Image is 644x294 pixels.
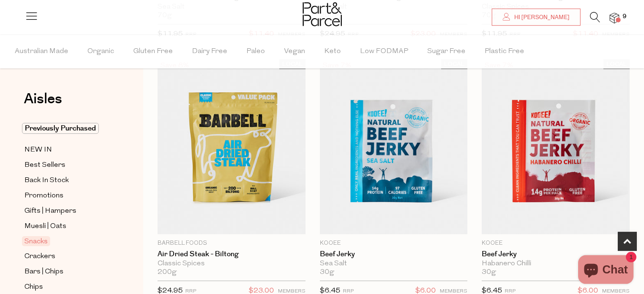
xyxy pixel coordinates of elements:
[427,35,465,68] span: Sugar Free
[284,35,305,68] span: Vegan
[278,289,306,294] small: MEMBERS
[482,239,630,248] p: KOOEE
[24,144,111,156] a: NEW IN
[24,160,65,171] span: Best Sellers
[185,289,196,294] small: RRP
[24,123,111,134] a: Previously Purchased
[320,239,468,248] p: KOOEE
[24,92,62,116] a: Aisles
[133,35,173,68] span: Gluten Free
[24,281,111,293] a: Chips
[485,35,524,68] span: Plastic Free
[15,35,68,68] span: Australian Made
[320,260,468,268] div: Sea Salt
[620,12,629,21] span: 9
[24,250,111,262] a: Crackers
[482,260,630,268] div: Habanero Chilli
[324,35,341,68] span: Keto
[482,250,630,259] a: Beef Jerky
[158,268,177,277] span: 200g
[575,255,636,286] inbox-online-store-chat: Shopify online store chat
[24,282,43,293] span: Chips
[158,260,306,268] div: Classic Spices
[158,239,306,248] p: Barbell Foods
[158,59,306,234] img: Air Dried Steak - Biltong
[24,190,63,202] span: Promotions
[24,175,69,186] span: Back In Stock
[610,13,619,23] a: 9
[24,159,111,171] a: Best Sellers
[303,2,342,26] img: Part&Parcel
[343,289,354,294] small: RRP
[24,88,62,109] span: Aisles
[602,289,630,294] small: MEMBERS
[492,9,581,26] a: Hi [PERSON_NAME]
[360,35,408,68] span: Low FODMAP
[24,144,52,156] span: NEW IN
[24,174,111,186] a: Back In Stock
[24,266,63,278] span: Bars | Chips
[158,250,306,259] a: Air Dried Steak - Biltong
[24,251,55,262] span: Crackers
[22,123,99,134] span: Previously Purchased
[24,206,76,217] span: Gifts | Hampers
[320,59,468,234] img: Beef Jerky
[246,35,265,68] span: Paleo
[320,268,334,277] span: 30g
[24,236,111,247] a: Snacks
[24,205,111,217] a: Gifts | Hampers
[24,220,111,232] a: Muesli | Oats
[482,59,630,234] img: Beef Jerky
[512,13,570,22] span: Hi [PERSON_NAME]
[22,236,50,246] span: Snacks
[320,250,468,259] a: Beef Jerky
[24,190,111,202] a: Promotions
[192,35,227,68] span: Dairy Free
[505,289,516,294] small: RRP
[440,289,467,294] small: MEMBERS
[87,35,114,68] span: Organic
[24,221,66,232] span: Muesli | Oats
[482,268,496,277] span: 30g
[24,266,111,278] a: Bars | Chips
